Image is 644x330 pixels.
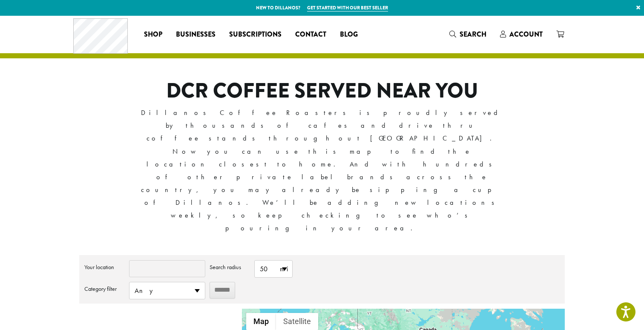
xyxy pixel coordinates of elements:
[276,313,318,330] button: Show satellite imagery
[84,260,125,274] label: Your location
[137,28,169,41] a: Shop
[129,282,205,299] span: Any
[443,27,493,41] a: Search
[340,29,358,40] span: Blog
[176,29,216,40] span: Businesses
[210,260,250,274] label: Search radius
[509,29,543,39] span: Account
[246,313,276,330] button: Show street map
[140,106,504,235] p: Dillanos Coffee Roasters is proudly served by thousands of cafes and drive thru coffee stands thr...
[144,29,162,40] span: Shop
[255,261,292,277] span: 50 mi
[140,79,504,103] h1: DCR COFFEE SERVED NEAR YOU
[295,29,326,40] span: Contact
[84,282,125,296] label: Category filter
[460,29,486,39] span: Search
[307,4,388,11] a: Get started with our best seller
[229,29,282,40] span: Subscriptions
